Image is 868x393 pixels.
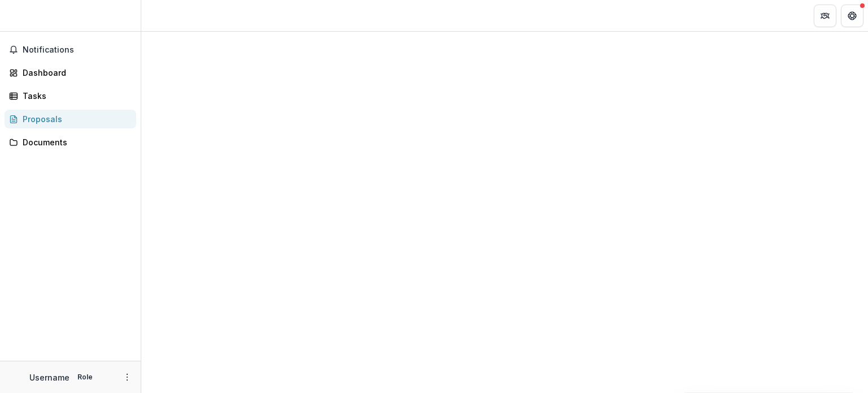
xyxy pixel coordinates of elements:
[120,370,134,384] button: More
[23,136,127,148] div: Documents
[5,87,136,105] a: Tasks
[5,41,136,59] button: Notifications
[5,133,136,152] a: Documents
[5,110,136,128] a: Proposals
[23,67,127,79] div: Dashboard
[23,45,132,55] span: Notifications
[23,113,127,125] div: Proposals
[814,5,836,27] button: Partners
[29,372,70,383] p: Username
[5,63,136,82] a: Dashboard
[23,90,127,102] div: Tasks
[841,5,863,27] button: Get Help
[74,372,96,382] p: Role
